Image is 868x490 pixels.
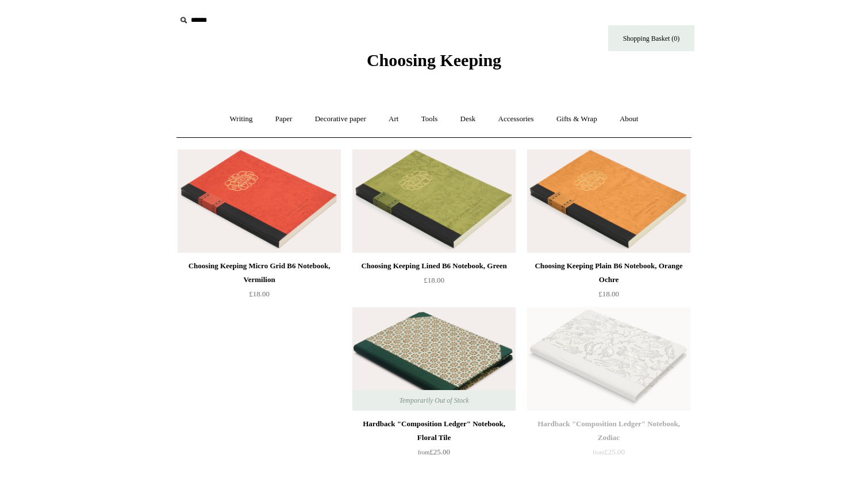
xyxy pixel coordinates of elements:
[424,276,444,284] span: £18.00
[527,417,690,464] a: Hardback "Composition Ledger" Notebook, Zodiac from£25.00
[352,259,516,306] a: Choosing Keeping Lined B6 Notebook, Green £18.00
[180,259,338,287] div: Choosing Keeping Micro Grid B6 Notebook, Vermilion
[378,104,409,134] a: Art
[608,25,694,51] a: Shopping Basket (0)
[178,259,341,306] a: Choosing Keeping Micro Grid B6 Notebook, Vermilion £18.00
[367,60,501,68] a: Choosing Keeping
[220,104,263,134] a: Writing
[530,259,688,287] div: Choosing Keeping Plain B6 Notebook, Orange Ochre
[367,51,501,70] span: Choosing Keeping
[352,307,516,411] a: Hardback "Composition Ledger" Notebook, Floral Tile Hardback "Composition Ledger" Notebook, Flora...
[305,104,377,134] a: Decorative paper
[265,104,303,134] a: Paper
[609,104,649,134] a: About
[178,149,341,253] img: Choosing Keeping Micro Grid B6 Notebook, Vermilion
[387,390,480,411] span: Temporarily Out of Stock
[527,149,690,253] img: Choosing Keeping Plain B6 Notebook, Orange Ochre
[593,449,604,456] span: from
[527,307,690,411] a: Hardback "Composition Ledger" Notebook, Zodiac Hardback "Composition Ledger" Notebook, Zodiac
[598,290,619,298] span: £18.00
[178,149,341,253] a: Choosing Keeping Micro Grid B6 Notebook, Vermilion Choosing Keeping Micro Grid B6 Notebook, Vermi...
[411,104,448,134] a: Tools
[593,447,625,456] span: £25.00
[527,307,690,411] img: Hardback "Composition Ledger" Notebook, Zodiac
[527,149,690,253] a: Choosing Keeping Plain B6 Notebook, Orange Ochre Choosing Keeping Plain B6 Notebook, Orange Ochre
[249,290,270,298] span: £18.00
[355,417,513,445] div: Hardback "Composition Ledger" Notebook, Floral Tile
[546,104,608,134] a: Gifts & Wrap
[530,417,688,445] div: Hardback "Composition Ledger" Notebook, Zodiac
[418,447,450,456] span: £25.00
[352,417,516,464] a: Hardback "Composition Ledger" Notebook, Floral Tile from£25.00
[355,259,513,273] div: Choosing Keeping Lined B6 Notebook, Green
[352,149,516,253] a: Choosing Keeping Lined B6 Notebook, Green Choosing Keeping Lined B6 Notebook, Green
[527,259,690,306] a: Choosing Keeping Plain B6 Notebook, Orange Ochre £18.00
[352,149,516,253] img: Choosing Keeping Lined B6 Notebook, Green
[418,449,429,456] span: from
[450,104,486,134] a: Desk
[352,307,516,411] img: Hardback "Composition Ledger" Notebook, Floral Tile
[488,104,544,134] a: Accessories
